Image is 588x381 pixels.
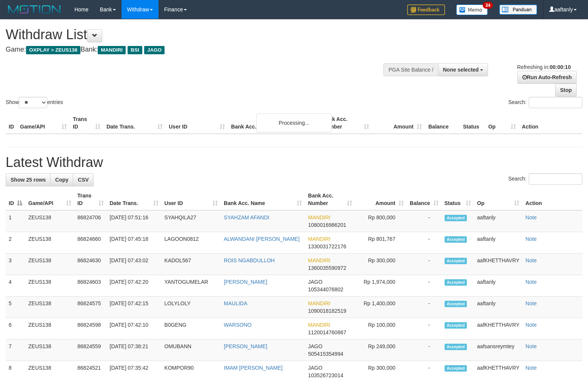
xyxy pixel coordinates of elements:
span: Copy [55,177,68,183]
td: B0GENG [162,318,221,340]
a: Note [525,322,537,328]
td: aafsansreymtey [474,340,522,361]
td: - [407,340,442,361]
span: CSV [78,177,89,183]
td: aaftanly [474,232,522,254]
a: Run Auto-Refresh [517,71,577,84]
td: - [407,232,442,254]
td: 86824598 [74,318,106,340]
strong: 00:00:10 [550,64,571,70]
td: 86824603 [74,275,106,297]
span: Accepted [445,322,467,329]
td: 86824575 [74,297,106,318]
a: Copy [50,173,73,186]
td: ZEUS138 [25,232,74,254]
td: ZEUS138 [25,340,74,361]
td: YANTOGUMELAR [162,275,221,297]
span: MANDIRI [308,322,330,328]
h4: Game: Bank: [6,46,385,54]
img: panduan.png [499,5,537,15]
td: 7 [6,340,25,361]
span: Accepted [445,365,467,372]
span: MANDIRI [98,46,126,54]
td: Rp 249,000 [355,340,406,361]
td: - [407,318,442,340]
th: Game/API [17,112,70,134]
span: None selected [443,67,479,73]
th: Game/API: activate to sort column ascending [25,189,74,210]
span: Accepted [445,301,467,307]
td: - [407,254,442,275]
th: Bank Acc. Name [228,112,319,134]
th: Status [460,112,485,134]
a: IMAM [PERSON_NAME] [224,365,283,371]
th: Balance [425,112,460,134]
td: [DATE] 07:42:10 [107,318,162,340]
span: Copy 103526723014 to clipboard [308,372,343,378]
td: ZEUS138 [25,318,74,340]
span: Accepted [445,215,467,221]
td: ZEUS138 [25,297,74,318]
a: Note [525,343,537,349]
th: Action [519,112,582,134]
td: 4 [6,275,25,297]
td: ZEUS138 [25,275,74,297]
th: User ID [166,112,228,134]
td: Rp 300,000 [355,254,406,275]
span: MANDIRI [308,257,330,263]
div: PGA Site Balance / [383,63,438,76]
label: Search: [508,173,582,185]
span: Copy 505415354994 to clipboard [308,351,343,357]
span: JAGO [144,46,165,54]
td: Rp 100,000 [355,318,406,340]
a: Stop [555,84,577,96]
span: Copy 1080016986201 to clipboard [308,222,346,228]
td: Rp 800,000 [355,210,406,232]
td: [DATE] 07:42:20 [107,275,162,297]
span: MANDIRI [308,300,330,306]
th: User ID: activate to sort column ascending [162,189,221,210]
td: LOLYLOLY [162,297,221,318]
th: Date Trans.: activate to sort column ascending [107,189,162,210]
span: BSI [128,46,142,54]
th: Amount: activate to sort column ascending [355,189,406,210]
a: MAULIDA [224,300,247,306]
td: [DATE] 07:42:15 [107,297,162,318]
th: Action [522,189,582,210]
td: 6 [6,318,25,340]
th: Bank Acc. Name: activate to sort column ascending [221,189,305,210]
td: - [407,275,442,297]
span: Copy 1360035590972 to clipboard [308,265,346,271]
span: JAGO [308,343,322,349]
img: Button%20Memo.svg [456,5,488,15]
td: 1 [6,210,25,232]
span: Copy 1330031722176 to clipboard [308,243,346,249]
th: ID: activate to sort column descending [6,189,25,210]
span: JAGO [308,279,322,285]
input: Search: [529,97,582,108]
a: Note [525,214,537,220]
a: Note [525,365,537,371]
a: ROIS NGABDULLOH [224,257,275,263]
td: 5 [6,297,25,318]
td: Rp 1,974,000 [355,275,406,297]
td: aaftanly [474,275,522,297]
td: 3 [6,254,25,275]
span: MANDIRI [308,236,330,242]
a: Note [525,236,537,242]
td: LAGOON0812 [162,232,221,254]
th: Bank Acc. Number [319,112,372,134]
span: Accepted [445,236,467,243]
span: Accepted [445,279,467,286]
th: Amount [372,112,425,134]
td: aaftanly [474,210,522,232]
span: Accepted [445,344,467,350]
a: Note [525,300,537,306]
td: [DATE] 07:38:21 [107,340,162,361]
td: SYAHQILA27 [162,210,221,232]
span: OXPLAY > ZEUS138 [26,46,80,54]
td: Rp 1,400,000 [355,297,406,318]
td: 86824706 [74,210,106,232]
span: Refreshing in: [517,64,571,70]
td: - [407,297,442,318]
